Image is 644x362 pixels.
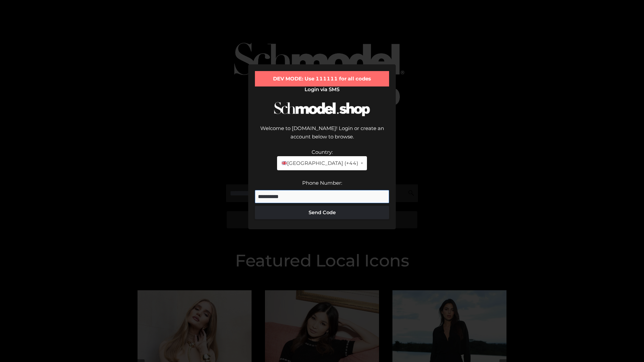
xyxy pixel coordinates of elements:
[255,86,389,93] h2: Login via SMS
[255,206,389,219] button: Send Code
[302,180,342,186] label: Phone Number:
[255,71,389,86] div: DEV MODE: Use 111111 for all codes
[255,124,389,148] div: Welcome to [DOMAIN_NAME]! Login or create an account below to browse.
[282,161,287,166] img: 🇬🇧
[272,96,372,122] img: Schmodel Logo
[312,149,333,155] label: Country:
[281,159,358,168] span: [GEOGRAPHIC_DATA] (+44)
